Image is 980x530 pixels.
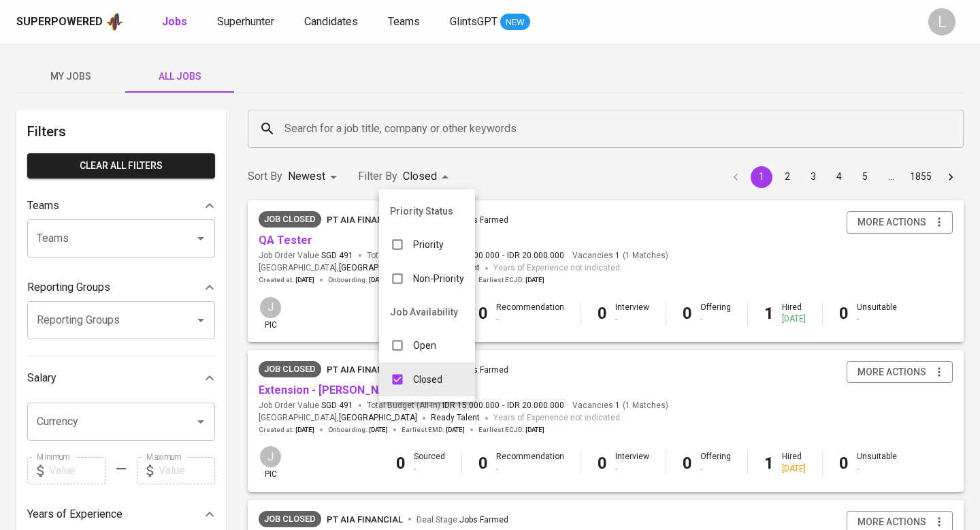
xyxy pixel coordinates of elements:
[379,195,475,228] li: Priority Status
[413,373,442,386] p: Closed
[379,296,475,328] li: Job Availability
[413,272,464,285] p: Non-Priority
[413,238,444,251] p: Priority
[413,339,436,352] p: Open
